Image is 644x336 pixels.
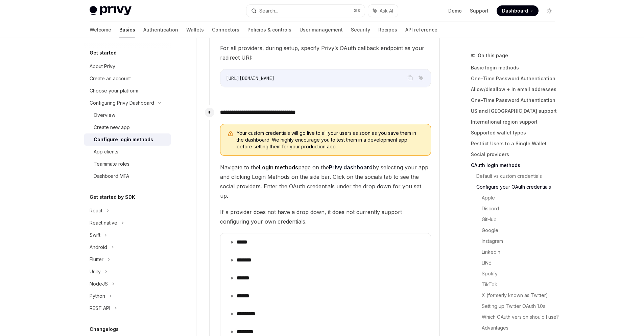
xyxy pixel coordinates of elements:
button: Search...⌘K [246,5,365,17]
a: Overview [84,109,171,121]
a: API reference [405,22,437,38]
a: LinkedIn [482,247,560,257]
strong: Login methods [259,164,298,171]
a: Advantages [482,322,560,333]
span: Dashboard [502,7,528,14]
button: Ask AI [368,5,398,17]
div: NodeJS [90,280,108,288]
div: React [90,207,102,215]
a: Basics [119,22,135,38]
div: Create new app [94,123,130,131]
a: Apple [482,192,560,203]
a: Authentication [143,22,178,38]
div: Dashboard MFA [94,172,129,180]
span: [URL][DOMAIN_NAME] [226,75,275,81]
a: Choose your platform [84,85,171,97]
a: OAuth login methods [471,160,560,171]
div: Flutter [90,255,103,264]
div: Configure login methods [94,135,153,144]
span: On this page [478,51,508,60]
a: User management [300,22,343,38]
span: If a provider does not have a drop down, it does not currently support configuring your own crede... [220,207,431,226]
a: LINE [482,257,560,268]
a: Security [351,22,370,38]
a: Dashboard MFA [84,170,171,182]
div: Search... [259,7,278,15]
div: App clients [94,148,118,156]
a: Allow/disallow + in email addresses [471,84,560,95]
div: Create an account [90,75,131,83]
a: Wallets [186,22,204,38]
h5: Changelogs [90,325,119,333]
a: Which OAuth version should I use? [482,312,560,322]
a: Welcome [90,22,111,38]
div: Choose your platform [90,87,138,95]
a: X (formerly known as Twitter) [482,290,560,301]
a: Basic login methods [471,62,560,73]
a: Dashboard [497,5,539,16]
a: Restrict Users to a Single Wallet [471,138,560,149]
a: Recipes [378,22,397,38]
a: US and [GEOGRAPHIC_DATA] support [471,106,560,117]
button: Ask AI [416,73,425,82]
a: GitHub [482,214,560,225]
a: Google [482,225,560,236]
a: International region support [471,117,560,127]
a: Configure login methods [84,133,171,146]
button: Toggle dark mode [544,5,555,16]
a: TikTok [482,279,560,290]
a: Policies & controls [247,22,291,38]
div: Teammate roles [94,160,129,168]
span: ⌘ K [354,8,361,14]
a: Create new app [84,121,171,133]
div: Unity [90,268,101,276]
a: App clients [84,146,171,158]
span: Your custom credentials will go live to all your users as soon as you save them in the dashboard.... [237,130,424,150]
a: Default vs custom credentials [476,171,560,182]
a: Teammate roles [84,158,171,170]
h5: Get started by SDK [90,193,135,201]
img: light logo [90,6,132,16]
a: Discord [482,203,560,214]
a: Demo [448,7,462,14]
button: Copy the contents from the code block [406,73,414,82]
a: Configure your OAuth credentials [476,182,560,192]
svg: Warning [227,130,234,137]
h5: Get started [90,49,117,57]
div: REST API [90,304,110,312]
a: One-Time Password Authentication [471,95,560,106]
a: Support [470,7,488,14]
div: Overview [94,111,115,119]
div: Configuring Privy Dashboard [90,99,154,107]
div: About Privy [90,62,115,70]
a: Setting up Twitter OAuth 1.0a [482,301,560,312]
div: Swift [90,231,100,239]
a: Spotify [482,268,560,279]
a: Instagram [482,236,560,247]
span: Ask AI [380,7,393,14]
a: Social providers [471,149,560,160]
div: Python [90,292,105,300]
div: React native [90,219,117,227]
a: About Privy [84,60,171,72]
a: Create an account [84,72,171,85]
a: Connectors [212,22,239,38]
a: One-Time Password Authentication [471,73,560,84]
span: For all providers, during setup, specify Privy’s OAuth callback endpoint as your redirect URI: [220,43,431,62]
a: Privy dashboard [329,164,373,171]
span: Navigate to the page on the by selecting your app and clicking Login Methods on the side bar. Cli... [220,163,431,201]
a: Supported wallet types [471,127,560,138]
div: Android [90,243,107,251]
